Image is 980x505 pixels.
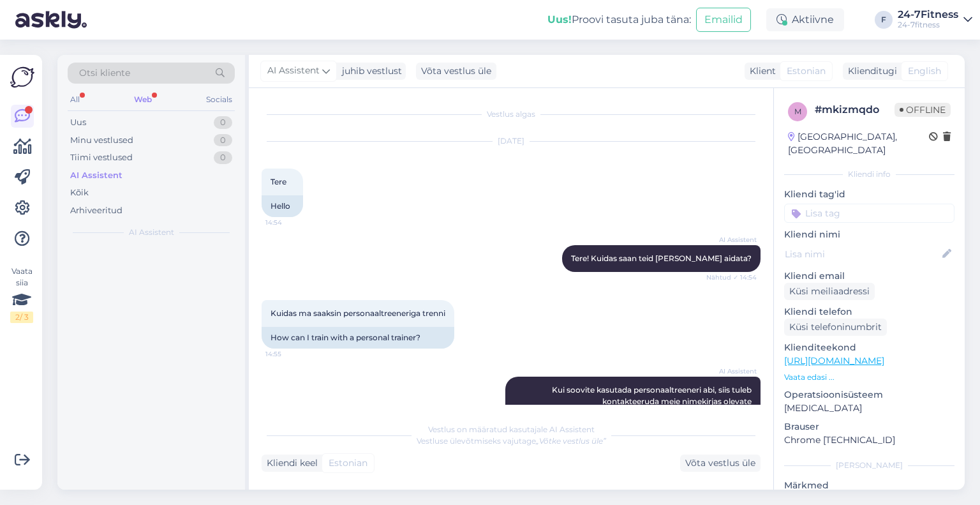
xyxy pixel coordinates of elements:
div: [DATE] [262,135,761,147]
p: Vaata edasi ... [784,372,954,383]
div: 0 [214,116,232,129]
span: Kuidas ma saaksin personaaltreeneriga trenni [271,308,445,318]
p: Operatsioonisüsteem [784,388,954,402]
div: Kõik [70,186,89,199]
div: Vestlus algas [262,109,761,120]
div: Klienditugi [843,64,897,78]
div: Võta vestlus üle [416,63,496,80]
div: Socials [204,91,235,108]
p: [MEDICAL_DATA] [784,402,954,415]
span: English [908,64,941,78]
img: Askly Logo [10,65,34,89]
span: Vestluse ülevõtmiseks vajutage [417,436,606,446]
div: [GEOGRAPHIC_DATA], [GEOGRAPHIC_DATA] [788,130,929,157]
span: 14:54 [265,218,313,227]
span: AI Assistent [709,366,757,376]
div: How can I train with a personal trainer? [262,327,454,349]
div: Küsi telefoninumbrit [784,319,887,336]
div: Võta vestlus üle [680,455,761,472]
span: Tere! Kuidas saan teid [PERSON_NAME] aidata? [571,253,752,263]
div: 24-7Fitness [898,10,958,20]
div: Aktiivne [766,8,844,31]
span: Tere [271,177,286,186]
div: Proovi tasuta juba täna: [547,12,691,27]
span: 14:55 [265,349,313,359]
span: Estonian [787,64,826,78]
div: # mkizmqdo [815,102,895,117]
div: Küsi meiliaadressi [784,283,875,300]
span: Offline [895,103,951,117]
span: Nähtud ✓ 14:54 [706,273,757,282]
p: Kliendi telefon [784,305,954,319]
div: 24-7fitness [898,20,958,30]
b: Uus! [547,13,572,26]
div: Kliendi keel [262,456,318,470]
div: 0 [214,134,232,147]
p: Brauser [784,420,954,433]
div: [PERSON_NAME] [784,460,954,471]
p: Märkmed [784,479,954,492]
div: Uus [70,116,86,129]
span: AI Assistent [129,227,174,238]
div: 0 [214,151,232,164]
div: Hello [262,195,303,217]
div: Arhiveeritud [70,204,122,217]
span: Kui soovite kasutada personaaltreeneri abi, siis tuleb kontakteeruda meie nimekirjas olevate pers... [517,385,754,475]
p: Kliendi nimi [784,228,954,241]
span: Estonian [329,456,367,470]
div: F [875,11,893,29]
a: 24-7Fitness24-7fitness [898,10,972,30]
input: Lisa nimi [785,247,940,261]
div: juhib vestlust [337,64,402,78]
span: AI Assistent [267,64,320,78]
div: 2 / 3 [10,312,33,323]
div: Vaata siia [10,266,33,323]
i: „Võtke vestlus üle” [536,436,606,446]
span: Otsi kliente [79,66,130,80]
input: Lisa tag [784,204,954,223]
div: Tiimi vestlused [70,151,133,164]
div: Klient [745,64,776,78]
div: Kliendi info [784,169,954,180]
a: [URL][DOMAIN_NAME] [784,355,884,366]
p: Chrome [TECHNICAL_ID] [784,433,954,447]
p: Kliendi tag'id [784,188,954,201]
div: All [68,91,82,108]
p: Kliendi email [784,269,954,283]
div: Web [131,91,154,108]
div: Minu vestlused [70,134,133,147]
p: Klienditeekond [784,341,954,354]
span: m [794,107,801,116]
span: Vestlus on määratud kasutajale AI Assistent [428,425,595,434]
button: Emailid [696,8,751,32]
div: AI Assistent [70,169,122,182]
span: AI Assistent [709,235,757,245]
